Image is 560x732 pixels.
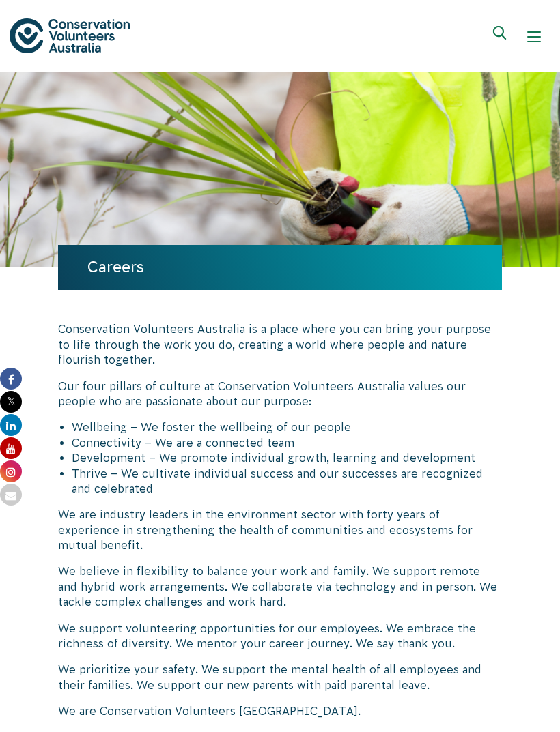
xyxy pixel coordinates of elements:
p: We believe in flexibility to balance your work and family. We support remote and hybrid work arra... [58,563,502,609]
p: Our four pillars of culture at Conservation Volunteers Australia values our people who are passio... [58,379,502,409]
p: We support volunteering opportunities for our employees. We embrace the richness of diversity. We... [58,621,502,652]
li: Connectivity – We are a connected team [72,435,502,450]
li: Development – We promote individual growth, learning and development [72,450,502,465]
p: We prioritize your safety. We support the mental health of all employees and their families. We s... [58,662,502,692]
p: Conservation Volunteers Australia is a place where you can bring your purpose to life through the... [58,321,502,367]
p: We are industry leaders in the environment sector with forty years of experience in strengthening... [58,507,502,553]
button: Expand search box Close search box [485,20,518,53]
button: Show mobile navigation menu [518,20,550,53]
li: Wellbeing – We foster the wellbeing of our people [72,420,502,435]
h1: Careers [87,259,473,276]
li: Thrive – We cultivate individual success and our successes are recognized and celebrated [72,466,502,497]
img: logo.svg [10,18,130,53]
p: We are Conservation Volunteers [GEOGRAPHIC_DATA]. [58,703,502,718]
span: Expand search box [493,26,510,48]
